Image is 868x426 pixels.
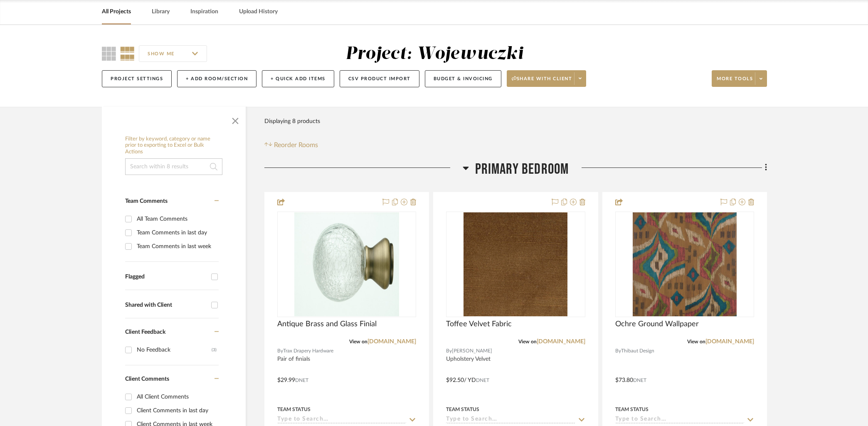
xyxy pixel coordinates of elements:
button: Budget & Invoicing [425,70,501,87]
input: Search within 8 results [125,158,222,175]
button: + Add Room/Section [177,70,256,87]
h6: Filter by keyword, category or name prior to exporting to Excel or Bulk Actions [125,136,222,155]
span: By [277,347,283,355]
input: Type to Search… [615,416,744,424]
div: Displaying 8 products [264,113,320,130]
span: Thibaut Design [621,347,654,355]
div: (3) [212,343,217,357]
span: View on [518,339,537,344]
div: Team Comments in last day [137,226,217,239]
button: Project Settings [102,70,172,87]
span: More tools [717,76,753,88]
div: No Feedback [137,343,212,357]
a: [DOMAIN_NAME] [537,339,585,345]
div: Flagged [125,273,207,281]
span: By [615,347,621,355]
button: More tools [712,70,767,87]
a: Upload History [239,6,278,17]
span: Trax Drapery Hardware [283,347,333,355]
span: Primary Bedroom [475,160,569,178]
span: Toffee Velvet Fabric [446,320,512,329]
img: Toffee Velvet Fabric [464,212,567,316]
span: View on [349,339,367,344]
span: Client Comments [125,376,169,382]
span: [PERSON_NAME] [452,347,492,355]
div: 0 [446,212,584,317]
span: By [446,347,452,355]
span: Client Feedback [125,329,165,335]
div: Team Comments in last week [137,240,217,253]
input: Type to Search… [277,416,406,424]
div: Team Status [446,406,479,413]
a: All Projects [102,6,131,17]
div: Project: Wojewuczki [345,45,523,63]
div: 0 [278,212,416,317]
span: Team Comments [125,198,168,204]
img: Ochre Ground Wallpaper [633,212,737,316]
div: Team Status [277,406,311,413]
a: [DOMAIN_NAME] [705,339,754,345]
span: Share with client [512,76,572,88]
button: + Quick Add Items [262,70,334,87]
a: Inspiration [190,6,218,17]
span: Ochre Ground Wallpaper [615,320,699,329]
div: Team Status [615,406,649,413]
div: Shared with Client [125,302,207,309]
input: Type to Search… [446,416,575,424]
span: Reorder Rooms [274,140,318,150]
a: Library [152,6,170,17]
button: CSV Product Import [340,70,419,87]
span: Antique Brass and Glass Finial [277,320,377,329]
button: Close [227,111,244,128]
span: View on [687,339,705,344]
div: All Client Comments [137,390,217,404]
button: Share with client [507,70,587,87]
a: [DOMAIN_NAME] [367,339,416,345]
div: Client Comments in last day [137,404,217,417]
img: Antique Brass and Glass Finial [294,212,399,316]
button: Reorder Rooms [264,140,318,150]
div: All Team Comments [137,212,217,226]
